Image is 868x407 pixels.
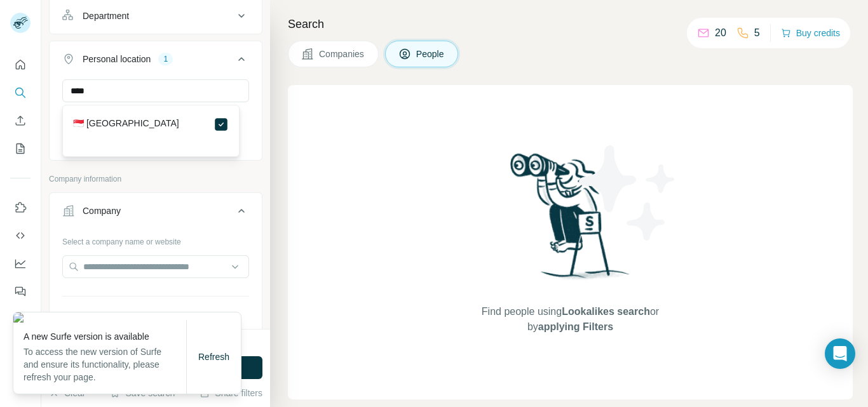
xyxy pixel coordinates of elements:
button: Quick start [10,53,31,76]
div: Department [83,10,129,22]
button: Search [10,81,31,104]
button: Department [50,1,262,31]
p: To access the new version of Surfe and ensure its functionality, please refresh your page. [24,345,186,384]
img: Surfe Illustration - Stars [571,136,685,250]
img: Surfe Illustration - Woman searching with binoculars [505,150,637,291]
span: applying Filters [538,321,613,332]
button: Personal location1 [50,44,262,79]
img: 39493ca4-7869-4b37-b97f-a9cac903a6f7 [13,312,241,323]
div: 1 [158,53,173,65]
div: Open Intercom Messenger [825,338,855,369]
button: Buy credits [781,24,840,42]
span: Find people using or by [468,304,672,335]
button: Use Surfe API [10,224,31,247]
button: Enrich CSV [10,109,31,132]
button: Feedback [10,280,31,303]
button: Use Surfe on LinkedIn [10,196,31,219]
label: 🇸🇬 [GEOGRAPHIC_DATA] [73,117,179,132]
span: Refresh [198,352,229,362]
p: 20 [715,25,726,41]
div: Company [83,204,121,217]
h4: Search [288,15,853,33]
button: My lists [10,137,31,160]
p: A new Surfe version is available [24,330,186,343]
span: Lookalikes search [562,306,650,317]
button: Refresh [189,345,238,368]
span: People [416,48,445,60]
div: Personal location [83,53,151,65]
div: Select a company name or website [62,231,249,248]
button: Dashboard [10,252,31,275]
p: Company information [49,173,262,185]
p: 5 [754,25,760,41]
button: Company [50,196,262,231]
span: Companies [319,48,365,60]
